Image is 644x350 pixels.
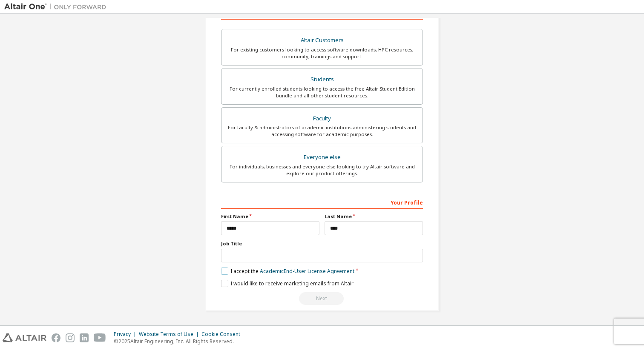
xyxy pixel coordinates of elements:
label: Job Title [221,240,423,247]
div: For existing customers looking to access software downloads, HPC resources, community, trainings ... [227,46,417,60]
div: Faculty [227,113,417,125]
div: Cookie Consent [201,331,245,338]
img: linkedin.svg [80,333,89,342]
label: I would like to receive marketing emails from Altair [221,280,354,287]
div: Altair Customers [227,34,417,46]
div: Privacy [114,331,139,338]
div: Your Profile [221,195,423,209]
div: For currently enrolled students looking to access the free Altair Student Edition bundle and all ... [227,85,417,99]
div: For individuals, businesses and everyone else looking to try Altair software and explore our prod... [227,163,417,177]
div: Everyone else [227,151,417,163]
div: Read and acccept EULA to continue [221,292,423,305]
img: altair_logo.svg [3,333,46,342]
img: Altair One [4,3,111,11]
label: I accept the [221,267,354,275]
div: Website Terms of Use [139,331,201,338]
label: First Name [221,213,319,220]
label: Last Name [325,213,423,220]
a: Academic End-User License Agreement [260,267,354,275]
img: instagram.svg [66,333,75,342]
img: youtube.svg [94,333,106,342]
img: facebook.svg [52,333,60,342]
div: Students [227,74,417,85]
div: For faculty & administrators of academic institutions administering students and accessing softwa... [227,124,417,138]
p: © 2025 Altair Engineering, Inc. All Rights Reserved. [114,338,245,345]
